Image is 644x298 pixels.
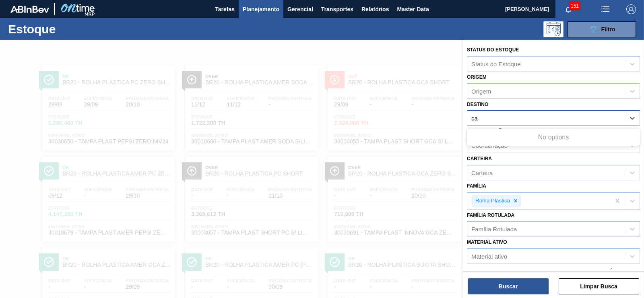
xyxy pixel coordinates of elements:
[467,269,520,274] label: Data de Entrega de
[471,169,493,176] div: Carteira
[215,4,235,14] span: Tarefas
[467,102,488,107] label: Destino
[543,21,563,37] div: Pogramando: nenhum usuário selecionado
[467,239,507,245] label: Material ativo
[601,4,610,14] img: userActions
[467,183,486,189] label: Família
[467,131,640,144] div: No options
[467,47,519,53] label: Status do Estoque
[555,4,581,15] button: Notificações
[601,26,615,33] span: Filtro
[568,21,636,37] button: Filtro
[626,4,636,14] img: Logout
[397,4,429,14] span: Master Data
[467,156,492,161] label: Carteira
[569,2,580,10] span: 151
[321,4,353,14] span: Transportes
[287,4,313,14] span: Gerencial
[473,196,511,206] div: Rolha Plástica
[471,226,517,233] div: Família Rotulada
[467,74,487,80] label: Origem
[557,269,613,274] label: Data de Entrega até
[471,88,491,94] div: Origem
[243,4,279,14] span: Planejamento
[10,6,49,13] img: TNhmsLtSVTkK8tSr43FrP2fwEKptu5GPRR3wAAAABJRU5ErkJggg==
[467,129,506,134] label: Coordenação
[361,4,389,14] span: Relatórios
[471,60,521,67] div: Status do Estoque
[471,253,507,260] div: Material ativo
[8,24,125,34] h1: Estoque
[467,212,514,218] label: Família Rotulada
